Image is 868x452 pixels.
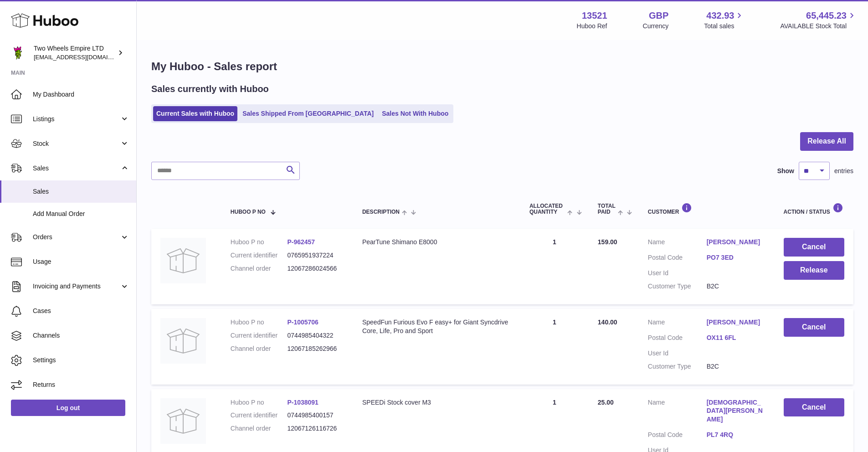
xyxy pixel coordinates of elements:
span: AVAILABLE Stock Total [780,22,857,31]
a: [PERSON_NAME] [707,318,765,327]
dt: Name [648,398,707,426]
span: Listings [33,115,120,123]
dt: Channel order [231,264,288,273]
a: Log out [11,400,125,416]
strong: GBP [649,10,668,22]
a: OX11 6FL [707,334,765,342]
dt: Current identifier [231,331,288,340]
a: P-1005706 [287,318,318,326]
dt: User Id [648,269,707,277]
span: Cases [33,307,129,315]
div: SpeedFun Furious Evo F easy+ for Giant Syncdrive Core, Life, Pro and Sport [362,318,511,335]
dd: 0765951937224 [287,251,344,260]
span: Channels [33,331,129,340]
span: Orders [33,233,120,241]
span: 65,445.23 [806,10,847,22]
dt: Postal Code [648,253,707,264]
dd: B2C [707,282,765,291]
dd: 12067126116726 [287,424,344,433]
dt: Huboo P no [231,398,288,407]
span: Usage [33,257,129,266]
span: My Dashboard [33,90,129,99]
span: Add Manual Order [33,210,129,218]
span: Stock [33,139,120,148]
span: Huboo P no [231,209,266,215]
a: Sales Shipped From [GEOGRAPHIC_DATA] [239,106,377,121]
dt: Customer Type [648,282,707,291]
dt: Customer Type [648,362,707,371]
img: justas@twowheelsempire.com [11,46,25,60]
a: [DEMOGRAPHIC_DATA][PERSON_NAME] [707,398,765,424]
span: [EMAIL_ADDRESS][DOMAIN_NAME] [34,53,134,61]
div: Customer [648,203,765,215]
a: PO7 3ED [707,253,765,262]
span: 140.00 [598,318,617,326]
dt: Channel order [231,344,288,353]
div: SPEEDi Stock cover M3 [362,398,511,407]
a: PL7 4RQ [707,431,765,439]
span: Total sales [704,22,745,31]
dd: 0744985404322 [287,331,344,340]
button: Cancel [784,398,844,417]
dd: 12067185262966 [287,344,344,353]
span: entries [834,167,853,175]
div: Action / Status [784,203,844,215]
dt: Channel order [231,424,288,433]
span: ALLOCATED Quantity [529,203,565,215]
a: Sales Not With Huboo [379,106,452,121]
span: 159.00 [598,238,617,246]
h2: Sales currently with Huboo [151,83,269,95]
span: Returns [33,380,129,389]
span: 25.00 [598,399,614,406]
dt: Huboo P no [231,238,288,247]
a: Current Sales with Huboo [153,106,237,121]
a: 65,445.23 AVAILABLE Stock Total [780,10,857,31]
span: Settings [33,356,129,365]
span: 432.93 [706,10,734,22]
a: 432.93 Total sales [704,10,745,31]
img: no-photo.jpg [160,238,206,283]
h1: My Huboo - Sales report [151,59,853,74]
a: P-1038091 [287,399,318,406]
a: P-962457 [287,238,315,246]
dt: Postal Code [648,334,707,344]
dd: 12067286024566 [287,264,344,273]
dd: B2C [707,362,765,371]
button: Cancel [784,238,844,257]
dt: Current identifier [231,411,288,420]
dt: Name [648,318,707,329]
span: Sales [33,164,120,173]
div: Huboo Ref [577,22,607,31]
button: Release All [800,132,853,151]
img: no-photo.jpg [160,318,206,364]
span: Invoicing and Payments [33,282,120,291]
span: Description [362,209,400,215]
button: Release [784,261,844,280]
td: 1 [520,309,589,385]
dt: Huboo P no [231,318,288,327]
dt: Postal Code [648,431,707,442]
div: Currency [643,22,669,31]
label: Show [777,167,794,175]
dt: Name [648,238,707,249]
button: Cancel [784,318,844,337]
div: Two Wheels Empire LTD [34,44,116,62]
span: Sales [33,187,129,196]
img: no-photo.jpg [160,398,206,444]
div: PearTune Shimano E8000 [362,238,511,247]
td: 1 [520,229,589,304]
dt: User Id [648,349,707,358]
strong: 13521 [582,10,607,22]
dd: 0744985400157 [287,411,344,420]
a: [PERSON_NAME] [707,238,765,247]
span: Total paid [598,203,616,215]
dt: Current identifier [231,251,288,260]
